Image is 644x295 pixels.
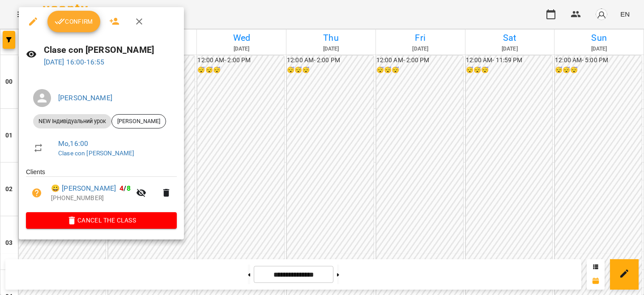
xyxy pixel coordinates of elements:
[51,183,116,194] a: 😀 [PERSON_NAME]
[51,194,131,203] p: [PHONE_NUMBER]
[58,94,112,102] a: [PERSON_NAME]
[44,43,177,57] h6: Clase con [PERSON_NAME]
[26,212,177,228] button: Cancel the class
[26,182,47,204] button: Unpaid. Bill the attendance?
[127,184,131,192] span: 8
[33,215,170,226] span: Cancel the class
[55,16,93,27] span: Confirm
[44,58,105,66] a: [DATE] 16:00-16:55
[119,184,124,192] span: 4
[112,117,166,125] span: [PERSON_NAME]
[26,167,177,212] ul: Clients
[58,150,134,157] a: Clase con [PERSON_NAME]
[111,114,166,128] div: [PERSON_NAME]
[47,11,100,32] button: Confirm
[119,184,130,192] b: /
[33,117,111,125] span: NEW Індивідуальний урок
[58,139,88,148] a: Mo , 16:00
